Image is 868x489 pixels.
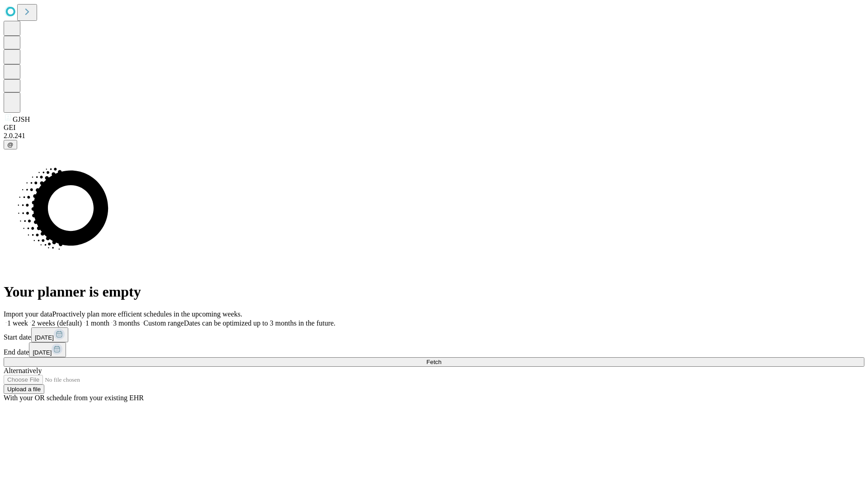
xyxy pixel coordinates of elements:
button: [DATE] [31,327,68,342]
span: Fetch [426,359,441,365]
span: Dates can be optimized up to 3 months in the future. [184,319,335,327]
span: GJSH [13,115,30,123]
button: @ [4,140,17,149]
span: 2 weeks (default) [32,319,82,327]
span: Custom range [143,319,184,327]
span: With your OR schedule from your existing EHR [4,394,144,402]
div: Start date [4,327,864,342]
div: GEI [4,124,864,132]
span: [DATE] [33,349,52,356]
span: 1 week [7,319,28,327]
span: Proactively plan more efficient schedules in the upcoming weeks. [52,310,242,318]
span: Import your data [4,310,52,318]
span: 1 month [85,319,109,327]
div: End date [4,342,864,357]
span: Alternatively [4,367,42,374]
h1: Your planner is empty [4,283,864,300]
span: @ [7,141,14,148]
span: 3 months [113,319,140,327]
div: 2.0.241 [4,132,864,140]
button: Upload a file [4,384,44,394]
button: [DATE] [29,342,66,357]
span: [DATE] [35,334,54,341]
button: Fetch [4,357,864,367]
